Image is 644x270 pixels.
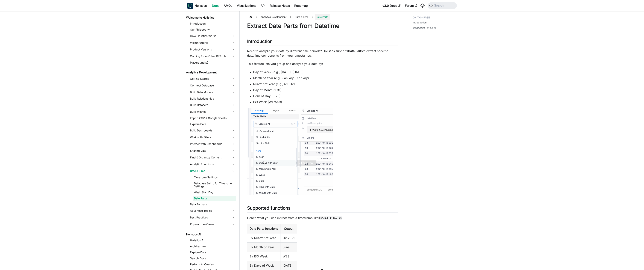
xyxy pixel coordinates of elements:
[189,82,236,88] a: Connect Database
[187,3,193,9] img: Holistics
[189,127,236,133] a: Build Dashboards
[189,214,236,220] a: Best Practices
[253,94,398,98] li: Hour of Day (0-23)
[189,238,236,243] a: Holistics AI
[247,61,398,66] p: This feature lets you group and analyze your data by:
[318,216,342,220] code: [DATE] 14:19:15
[315,14,330,20] span: Date Parts
[253,82,398,86] li: Quarter of Year (e.g., Q1, Q2)
[189,53,236,59] a: Coming From Other BI Tools
[185,232,236,237] a: Holistics AI
[189,244,236,249] a: Architecture
[193,190,236,195] a: Week Start Day
[189,109,236,115] a: Build Metrics
[189,33,236,39] a: How Holistics Works
[293,14,310,20] span: Date & Time
[189,60,236,65] a: Playground
[280,242,297,252] td: June
[185,15,236,20] a: Welcome to Holistics
[247,216,398,220] p: Here's what you can extract from a timestamp like :
[247,49,398,58] p: Need to analyze your data by different time periods? Holistics supports to extract specific date/...
[189,96,236,101] a: Build Relationships
[189,89,236,95] a: Build Data Models
[189,21,236,26] a: Introduction
[210,3,221,9] a: Docs
[292,3,310,9] a: Roadmap
[189,27,236,32] a: Our Philosophy
[189,262,236,267] a: Perform AI Queries
[253,76,398,80] li: Month of Year (e.g., January, February)
[189,161,236,167] a: Analytic Functions
[247,14,254,20] a: Home page
[247,252,280,261] td: By ISO Week
[189,208,236,214] a: Advanced Topics
[280,261,297,270] td: [DATE]
[189,168,236,174] a: Date & Time
[258,3,268,9] a: API
[189,154,236,160] a: Find & Organize Content
[253,70,398,74] li: Day of Week (e.g., [DATE], [DATE])
[235,3,258,9] a: Visualizations
[280,224,297,233] th: Output
[195,3,207,8] b: Holistics
[189,256,236,261] a: Search Docs
[247,224,280,233] th: Date Parts functions
[189,134,236,140] a: Work with Filters
[183,11,240,270] nav: Docs sidebar
[253,100,398,104] li: ISO Week (W1-W53)
[221,3,235,9] a: AMQL
[247,261,280,270] td: By Days of Week
[247,242,280,252] td: By Month of Year
[247,22,398,30] h1: Extract Date Parts from Datetime
[420,3,426,9] button: Switch between dark and light mode (currently system mode)
[193,196,236,201] a: Date Parts
[189,148,236,154] a: Sharing Data
[247,205,398,212] h2: Supported functions
[253,88,398,92] li: Day of Month (1-31)
[413,26,436,29] a: Supported functions
[428,2,457,9] button: Search (Command+K)
[259,14,288,20] span: Analytics Development
[189,250,236,255] a: Explore Data
[247,108,333,195] img: reporting-date-part-gif
[247,14,398,20] nav: Breadcrumbs
[268,3,292,9] a: Release Notes
[189,102,236,108] a: Build Datasets
[280,233,297,243] td: Q2 2021
[247,39,398,46] h2: Introduction
[189,115,236,121] a: Import CSV & Google Sheets
[189,202,236,207] a: Data Formats
[403,3,419,9] a: Forum
[189,46,236,52] a: Product Versions
[189,221,236,227] a: Popular Use Cases
[413,21,427,24] a: Introduction
[193,175,236,180] a: Timezone Settings
[189,121,236,127] a: Explore Data
[185,70,236,75] a: Analytics Development
[348,49,363,53] strong: Date Parts
[189,141,236,147] a: Interact with Dashboards
[433,4,446,7] span: Search
[189,76,236,82] a: Getting Started
[187,3,207,9] a: HolisticsHolisticsHolistics
[189,40,236,46] a: Walkthroughs
[380,3,403,9] a: v3.0 Docs
[280,252,297,261] td: W23
[247,233,280,243] td: By Quarter of Year
[193,181,236,189] a: Database Setup for Timezone Settings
